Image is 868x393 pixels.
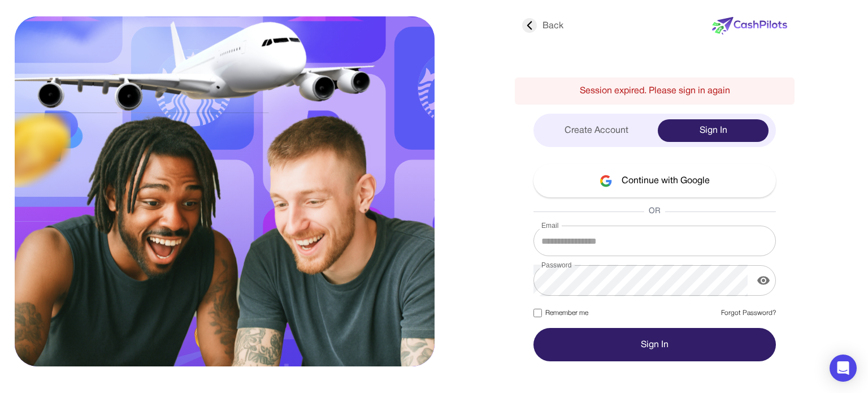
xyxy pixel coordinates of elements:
img: google-logo.svg [600,175,613,187]
img: sing-in.svg [15,16,435,366]
button: Continue with Google [533,164,776,197]
label: Password [541,260,572,270]
div: Session expired. Please sign in again [515,77,795,105]
div: Open Intercom Messenger [830,355,857,382]
label: Email [541,221,559,230]
span: OR [644,206,665,217]
a: Forgot Password? [721,308,776,318]
button: display the password [752,269,775,292]
input: Remember me [533,309,542,317]
div: Sign In [658,119,769,142]
button: Sign In [533,328,776,361]
img: new-logo.svg [712,17,787,35]
label: Remember me [533,308,588,318]
div: Create Account [541,119,652,142]
div: Back [522,19,563,33]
